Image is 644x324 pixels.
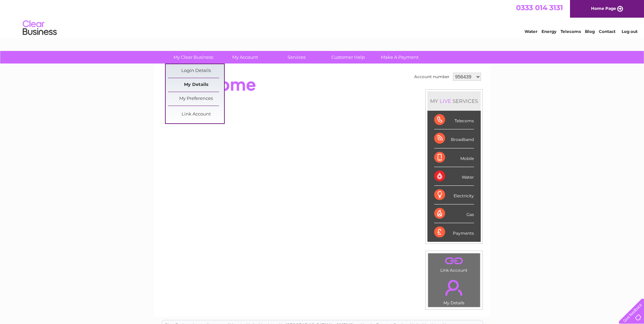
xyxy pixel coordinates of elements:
[217,51,273,64] a: My Account
[541,29,556,34] a: Energy
[168,108,224,121] a: Link Account
[269,51,325,64] a: Services
[162,4,483,33] div: Clear Business is a trading name of Verastar Limited (registered in [GEOGRAPHIC_DATA] No. 3667643...
[412,71,451,83] td: Account number
[434,204,474,223] div: Gas
[516,3,563,12] a: 0333 014 3131
[168,78,224,92] a: My Details
[560,29,581,34] a: Telecoms
[22,18,57,38] img: logo.png
[430,276,478,300] a: .
[434,129,474,148] div: Broadband
[434,148,474,167] div: Mobile
[428,253,480,274] td: Link Account
[525,29,537,34] a: Water
[434,223,474,241] div: Payments
[320,51,376,64] a: Customer Help
[434,186,474,204] div: Electricity
[430,255,478,267] a: .
[168,92,224,106] a: My Preferences
[438,98,453,104] div: LIVE
[434,111,474,129] div: Telecoms
[585,29,595,34] a: Blog
[622,29,638,34] a: Log out
[599,29,615,34] a: Contact
[428,274,480,307] td: My Details
[168,64,224,78] a: Login Details
[165,51,221,64] a: My Clear Business
[372,51,428,64] a: Make A Payment
[427,91,481,111] div: MY SERVICES
[434,167,474,186] div: Water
